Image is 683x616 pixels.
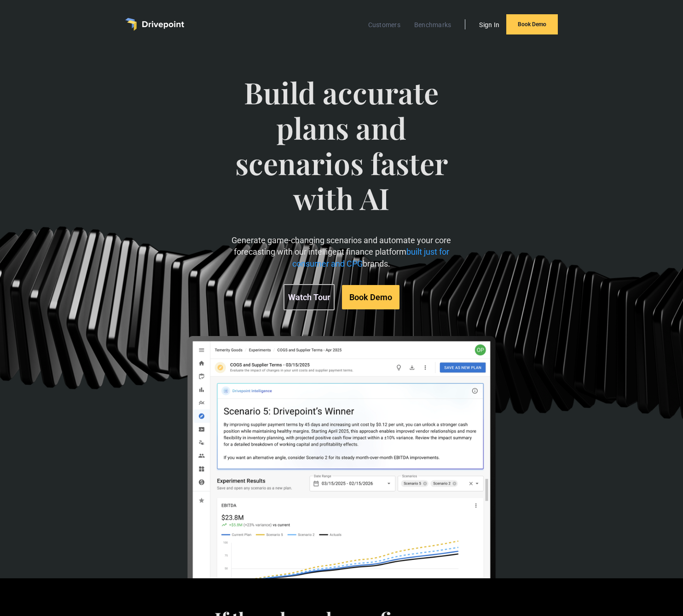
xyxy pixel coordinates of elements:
a: Book Demo [342,285,399,309]
a: Book Demo [506,14,558,34]
a: Watch Tour [284,284,335,310]
span: Build accurate plans and scenarios faster with AI [225,75,457,234]
a: Sign In [475,19,504,31]
a: Benchmarks [410,19,456,31]
a: home [125,18,184,31]
p: Generate game-changing scenarios and automate your core forecasting with our intelligent finance ... [225,234,457,269]
a: Customers [364,19,405,31]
